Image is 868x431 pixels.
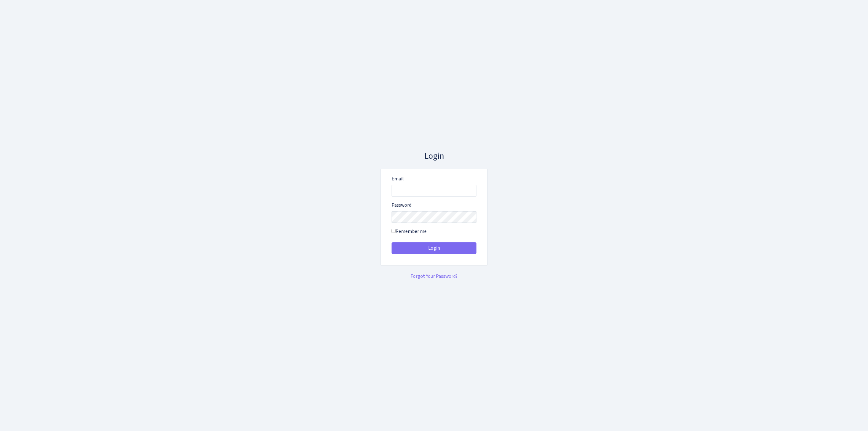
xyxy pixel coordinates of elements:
[410,273,458,280] a: Forgot Your Password?
[392,229,396,233] input: Remember me
[392,201,411,209] label: Password
[392,228,427,235] label: Remember me
[392,242,476,254] button: Login
[392,175,404,183] label: Email
[381,151,487,161] h3: Login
